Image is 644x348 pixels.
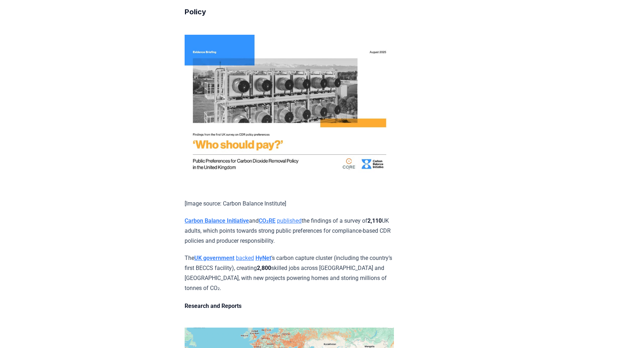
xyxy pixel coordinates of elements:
p: [Image source: Carbon Balance Institute] [185,199,394,209]
p: and the findings of a survey of UK adults, which points towards strong public preferences for com... [185,216,394,246]
img: blog post image [185,35,394,181]
p: The ’s carbon capture cluster (including the country’s first BECCS facility), creating skilled jo... [185,253,394,293]
a: backed [236,255,254,261]
strong: 2,110 [367,217,382,224]
a: published [277,217,302,224]
strong: 2,800 [257,265,271,271]
a: CO₂RE [259,217,275,224]
a: Carbon Balance Initiative [185,217,249,224]
strong: Policy [185,8,206,16]
a: UK government [194,255,234,261]
strong: Research and Reports [185,303,241,309]
a: HyNet [255,255,271,261]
